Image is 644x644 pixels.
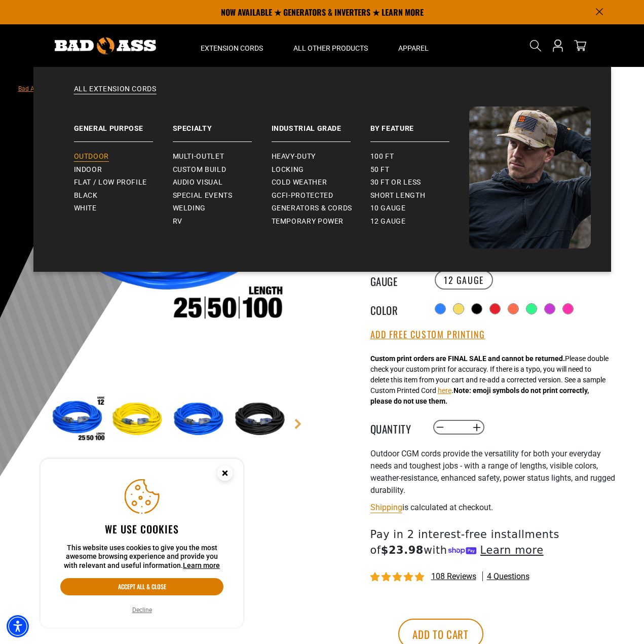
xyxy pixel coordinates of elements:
[370,191,426,200] span: Short Length
[74,191,98,200] span: Black
[74,202,173,215] a: White
[173,176,272,189] a: Audio Visual
[74,178,147,187] span: Flat / Low Profile
[278,24,383,67] summary: All Other Products
[272,178,327,187] span: Cold Weather
[370,165,390,174] span: 50 ft
[74,165,102,174] span: Indoor
[370,449,615,495] span: Outdoor CGM cords provide the versatility for both your everyday needs and toughest jobs - with a...
[438,385,451,396] button: here
[527,38,544,54] summary: Search
[74,176,173,189] a: Flat / Low Profile
[370,386,589,405] strong: Note: emoji symbols do not print correctly, please do not use them.
[431,571,476,581] span: 108 reviews
[370,573,426,582] span: 4.81 stars
[74,150,173,163] a: Outdoor
[232,390,291,449] img: Black
[272,202,370,215] a: Generators & Cords
[173,150,272,163] a: Multi-Outlet
[171,390,230,449] img: Blue
[173,106,272,142] a: Specialty
[55,38,156,54] img: Bad Ass Extension Cords
[173,178,223,187] span: Audio Visual
[487,571,529,582] span: 4 questions
[173,217,182,226] span: RV
[370,421,421,434] label: Quantity
[572,40,588,52] a: cart
[370,217,406,226] span: 12 gauge
[173,202,272,215] a: Welding
[370,329,485,340] button: Add Free Custom Printing
[185,24,278,67] summary: Extension Cords
[173,204,206,213] span: Welding
[370,302,421,315] legend: Color
[272,191,333,200] span: GCFI-Protected
[272,176,370,189] a: Cold Weather
[370,215,469,228] a: 12 gauge
[173,152,224,161] span: Multi-Outlet
[173,189,272,202] a: Special Events
[18,85,87,92] a: Bad Ass Extension Cords
[109,390,168,449] img: Yellow
[60,544,223,570] p: This website uses cookies to give you the most awesome browsing experience and provide you with r...
[469,106,591,248] img: Bad Ass Extension Cords
[272,215,370,228] a: Temporary Power
[272,189,370,202] a: GCFI-Protected
[74,163,173,176] a: Indoor
[370,354,565,363] strong: Custom print orders are FINAL SALE and cannot be returned.
[74,152,109,161] span: Outdoor
[41,459,243,628] aside: Cookie Consent
[272,163,370,176] a: Locking
[272,217,344,226] span: Temporary Power
[370,273,421,287] legend: Gauge
[60,522,223,535] h2: We use cookies
[370,176,469,189] a: 30 ft or less
[201,44,263,53] span: Extension Cords
[370,163,469,176] a: 50 ft
[74,204,97,213] span: White
[272,152,316,161] span: Heavy-Duty
[272,150,370,163] a: Heavy-Duty
[370,204,406,213] span: 10 gauge
[370,106,469,142] a: By Feature
[370,150,469,163] a: 100 ft
[207,459,243,490] button: Close this option
[293,44,368,53] span: All Other Products
[383,24,444,67] summary: Apparel
[173,215,272,228] a: RV
[74,189,173,202] a: Black
[293,419,303,429] a: Next
[272,204,353,213] span: Generators & Cords
[370,202,469,215] a: 10 gauge
[370,500,619,514] div: is calculated at checkout.
[173,163,272,176] a: Custom Build
[173,165,226,174] span: Custom Build
[18,82,296,94] nav: breadcrumbs
[370,178,421,187] span: 30 ft or less
[183,561,220,569] a: This website uses cookies to give you the most awesome browsing experience and provide you with r...
[272,165,304,174] span: Locking
[129,605,155,615] button: Decline
[370,503,402,512] a: Shipping
[7,615,29,637] div: Accessibility Menu
[398,44,429,53] span: Apparel
[60,578,223,595] button: Accept all & close
[370,189,469,202] a: Short Length
[550,24,566,67] a: Open this option
[173,191,233,200] span: Special Events
[54,84,591,106] a: All Extension Cords
[74,106,173,142] a: General Purpose
[370,152,394,161] span: 100 ft
[435,270,493,290] label: 12 Gauge
[272,106,370,142] a: Industrial Grade
[370,353,609,407] div: Please double check your custom print for accuracy. If there is a typo, you will need to delete t...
